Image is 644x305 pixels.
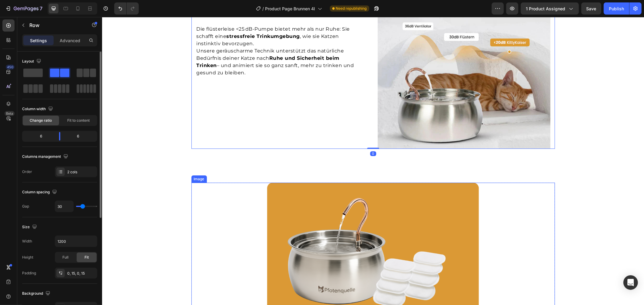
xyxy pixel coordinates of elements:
[23,132,54,141] div: 6
[22,239,32,244] div: Width
[22,270,36,276] div: Padding
[29,22,81,29] p: Row
[526,5,565,12] span: 1 product assigned
[22,169,32,175] div: Order
[22,153,69,161] div: Columns management
[263,5,264,12] span: /
[22,290,51,298] div: Background
[62,255,68,260] span: Full
[6,65,15,69] div: 450
[22,57,42,66] div: Layout
[623,275,638,290] div: Open Intercom Messenger
[586,6,596,11] span: Save
[521,2,579,15] button: 1 product assigned
[604,2,629,15] button: Publish
[55,236,97,247] input: Auto
[67,271,96,276] div: 0, 15, 0, 15
[268,134,274,139] div: 0
[265,5,315,12] span: Product Page Brunnen 4l
[65,132,96,141] div: 6
[609,5,624,12] div: Publish
[40,5,42,12] p: 7
[30,37,47,44] p: Settings
[5,111,15,116] div: Beta
[60,37,80,44] p: Advanced
[2,2,45,15] button: 7
[22,188,58,196] div: Column spacing
[67,118,90,123] span: Fit to content
[22,223,38,231] div: Size
[102,17,644,305] iframe: Design area
[22,204,29,209] div: Gap
[91,159,104,165] div: Image
[22,105,54,113] div: Column width
[55,201,73,212] input: Auto
[30,118,52,123] span: Change ratio
[336,6,367,11] span: Need republishing
[85,255,89,260] span: Fit
[114,2,139,15] div: Undo/Redo
[22,255,33,260] div: Height
[67,169,96,175] div: 2 cols
[581,2,601,15] button: Save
